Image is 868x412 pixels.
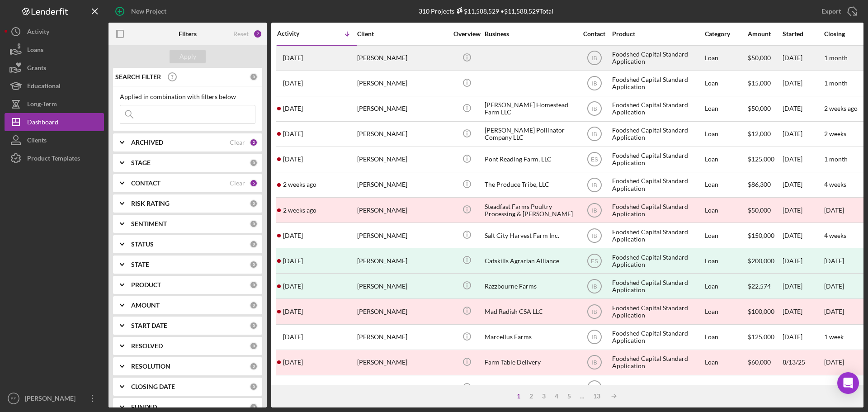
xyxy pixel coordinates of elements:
[357,198,448,222] div: [PERSON_NAME]
[783,147,823,171] div: [DATE]
[357,122,448,146] div: [PERSON_NAME]
[612,223,703,247] div: Foodshed Capital Standard Application
[705,198,747,222] div: Loan
[485,274,575,298] div: Razzbourne Farms
[131,322,167,329] b: START DATE
[283,156,303,163] time: 2025-09-19 03:59
[131,281,161,289] b: PRODUCT
[783,46,823,70] div: [DATE]
[357,376,448,400] div: [PERSON_NAME]
[705,350,747,374] div: Loan
[5,131,104,149] button: Clients
[283,384,303,391] time: 2025-08-06 20:48
[230,180,245,187] div: Clear
[27,41,43,61] div: Loans
[131,139,163,146] b: ARCHIVED
[824,180,846,188] time: 4 weeks
[592,360,597,366] text: IB
[11,396,17,401] text: ES
[748,299,782,323] div: $100,000
[592,283,597,289] text: IB
[485,249,575,273] div: Catskills Agrarian Alliance
[705,46,747,70] div: Loan
[748,122,782,146] div: $12,000
[612,122,703,146] div: Foodshed Capital Standard Application
[824,232,846,239] time: 4 weeks
[250,342,258,350] div: 0
[357,325,448,349] div: [PERSON_NAME]
[485,198,575,222] div: Steadfast Farms Poultry Processing & [PERSON_NAME]
[450,30,484,38] div: Overview
[612,46,703,70] div: Foodshed Capital Standard Application
[748,350,782,374] div: $60,000
[230,139,245,146] div: Clear
[612,147,703,171] div: Foodshed Capital Standard Application
[824,384,846,391] time: 2 weeks
[5,41,104,59] button: Loans
[250,159,258,167] div: 0
[783,274,823,298] div: [DATE]
[612,350,703,374] div: Foodshed Capital Standard Application
[748,54,771,62] span: $50,000
[485,299,575,323] div: Mad Radish CSA LLC
[27,95,57,115] div: Long-Term
[485,350,575,374] div: Farm Table Delivery
[485,97,575,121] div: [PERSON_NAME] Homestead Farm LLC
[576,393,589,400] div: ...
[250,138,258,147] div: 2
[748,104,771,112] span: $50,000
[357,274,448,298] div: [PERSON_NAME]
[824,79,848,87] time: 1 month
[250,179,258,187] div: 5
[485,30,575,38] div: Business
[837,372,859,394] div: Open Intercom Messenger
[612,299,703,323] div: Foodshed Capital Standard Application
[131,342,163,350] b: RESOLVED
[283,308,303,315] time: 2025-08-26 12:59
[783,198,823,222] div: [DATE]
[783,299,823,323] div: [DATE]
[250,322,258,330] div: 0
[612,249,703,273] div: Foodshed Capital Standard Application
[824,308,844,315] time: [DATE]
[538,393,550,400] div: 3
[357,97,448,121] div: [PERSON_NAME]
[612,376,703,400] div: Foodshed Capital ACH Form
[485,122,575,146] div: [PERSON_NAME] Pollinator Company LLC
[250,301,258,309] div: 0
[592,334,597,341] text: IB
[131,241,154,248] b: STATUS
[612,274,703,298] div: Foodshed Capital Standard Application
[748,249,782,273] div: $200,000
[590,156,598,163] text: ES
[179,30,197,38] b: Filters
[563,393,576,400] div: 5
[824,104,858,112] time: 2 weeks ago
[131,383,175,390] b: CLOSING DATE
[748,198,782,222] div: $50,000
[357,30,448,38] div: Client
[592,106,597,112] text: IB
[705,249,747,273] div: Loan
[5,389,104,407] button: ES[PERSON_NAME]
[705,325,747,349] div: Loan
[705,274,747,298] div: Loan
[783,30,823,38] div: Started
[357,71,448,95] div: [PERSON_NAME]
[115,73,161,81] b: SEARCH FILTER
[824,358,844,366] time: [DATE]
[485,325,575,349] div: Marcellus Farms
[612,30,703,38] div: Product
[131,180,160,187] b: CONTACT
[283,257,303,265] time: 2025-08-28 19:43
[824,333,844,341] time: 1 week
[283,232,303,239] time: 2025-09-10 13:50
[512,393,525,400] div: 1
[357,46,448,70] div: [PERSON_NAME]
[783,249,823,273] div: [DATE]
[5,95,104,113] a: Long-Term
[23,389,81,410] div: [PERSON_NAME]
[824,54,848,62] time: 1 month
